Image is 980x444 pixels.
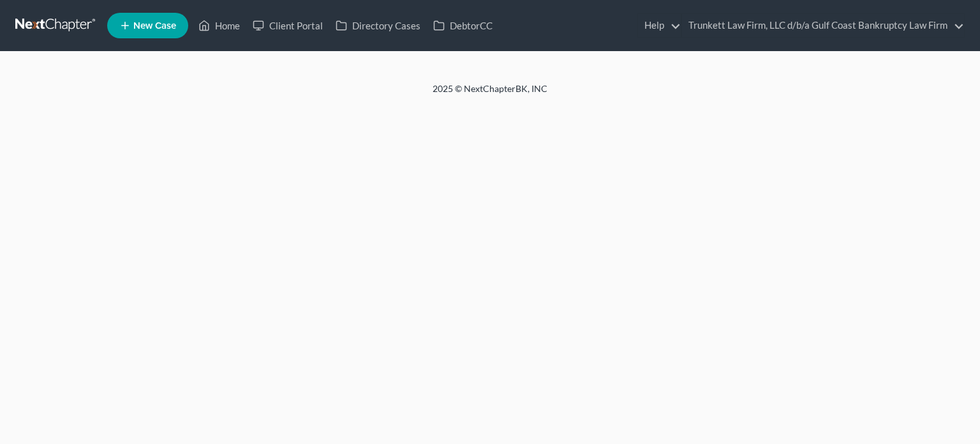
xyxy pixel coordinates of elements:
a: Directory Cases [329,14,427,37]
a: Home [192,14,246,37]
a: Trunkett Law Firm, LLC d/b/a Gulf Coast Bankruptcy Law Firm [682,14,964,37]
a: Client Portal [246,14,329,37]
new-legal-case-button: New Case [107,13,188,38]
a: Help [638,14,681,37]
div: 2025 © NextChapterBK, INC [126,82,854,105]
a: DebtorCC [427,14,499,37]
